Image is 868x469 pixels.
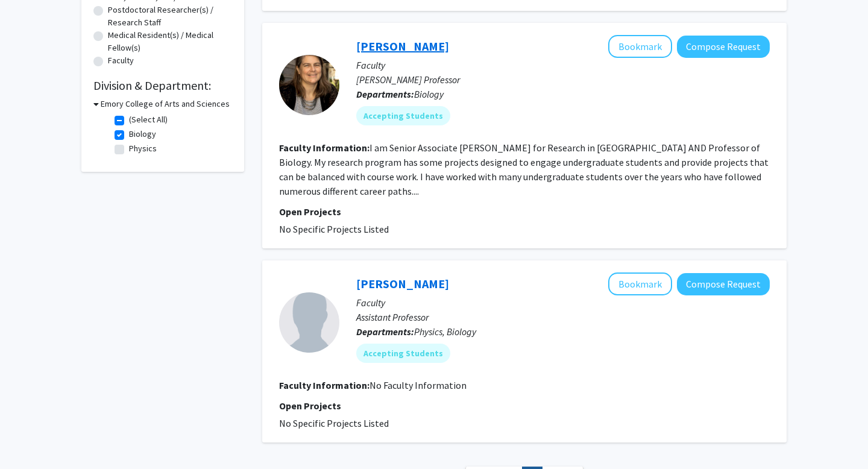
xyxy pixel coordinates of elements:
[129,128,156,140] label: Biology
[677,36,770,58] button: Compose Request to Anita Corbett
[279,398,770,413] p: Open Projects
[279,417,389,429] span: No Specific Projects Listed
[129,113,168,126] label: (Select All)
[370,379,467,391] span: No Faculty Information
[677,273,770,295] button: Compose Request to Nic Vega
[101,98,230,110] h3: Emory College of Arts and Sciences
[414,88,444,100] span: Biology
[9,415,51,460] iframe: Chat
[356,88,414,100] b: Departments:
[279,379,370,391] b: Faculty Information:
[608,35,672,58] button: Add Anita Corbett to Bookmarks
[356,344,450,363] mat-chip: Accepting Students
[356,106,450,125] mat-chip: Accepting Students
[414,326,476,338] span: Physics, Biology
[356,39,449,54] a: [PERSON_NAME]
[129,142,157,155] label: Physics
[608,272,672,295] button: Add Nic Vega to Bookmarks
[356,326,414,338] b: Departments:
[356,276,449,291] a: [PERSON_NAME]
[279,142,769,197] fg-read-more: I am Senior Associate [PERSON_NAME] for Research in [GEOGRAPHIC_DATA] AND Professor of Biology. M...
[108,29,232,54] label: Medical Resident(s) / Medical Fellow(s)
[279,204,770,219] p: Open Projects
[356,58,770,72] p: Faculty
[108,4,232,29] label: Postdoctoral Researcher(s) / Research Staff
[279,223,389,235] span: No Specific Projects Listed
[356,295,770,310] p: Faculty
[93,78,232,93] h2: Division & Department:
[356,72,770,87] p: [PERSON_NAME] Professor
[356,310,770,324] p: Assistant Professor
[108,54,134,67] label: Faculty
[279,142,370,154] b: Faculty Information:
